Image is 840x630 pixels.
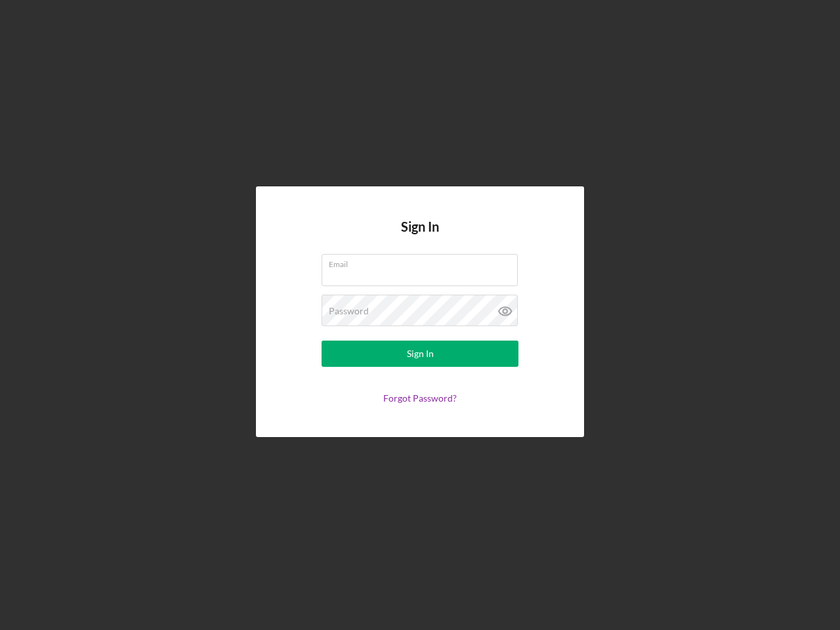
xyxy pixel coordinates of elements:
button: Sign In [322,341,518,367]
h4: Sign In [401,219,439,254]
label: Email [329,255,518,269]
a: Forgot Password? [383,392,457,404]
label: Password [329,306,369,316]
div: Sign In [407,341,434,367]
